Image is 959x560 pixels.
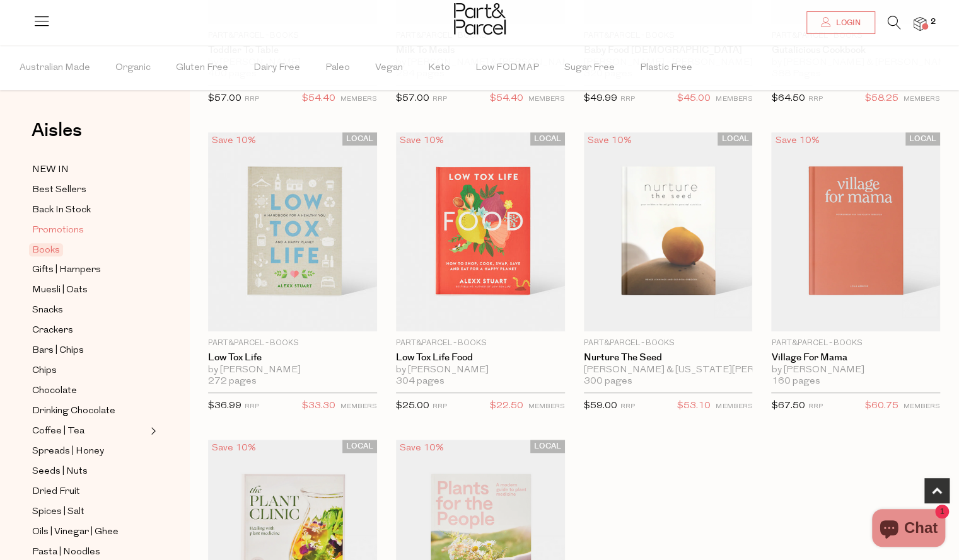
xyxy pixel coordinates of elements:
[564,46,615,90] span: Sugar Free
[32,162,147,178] a: NEW IN
[32,525,119,540] span: Oils | Vinegar | Ghee
[32,545,100,560] span: Pasta | Noodles
[32,403,147,419] a: Drinking Chocolate
[342,132,377,146] span: LOCAL
[32,243,147,258] a: Books
[32,464,88,479] span: Seeds | Nuts
[32,283,88,298] span: Muesli | Oats
[32,464,147,479] a: Seeds | Nuts
[716,403,752,410] small: MEMBERS
[208,365,377,376] div: by [PERSON_NAME]
[718,132,752,146] span: LOCAL
[340,96,377,103] small: MEMBERS
[865,91,898,107] span: $58.25
[677,91,711,107] span: $45.00
[208,401,241,411] span: $36.99
[32,444,104,459] span: Spreads | Honey
[208,94,241,103] span: $57.00
[32,423,147,439] a: Coffee | Tea
[677,398,711,414] span: $53.10
[584,365,753,376] div: [PERSON_NAME] & [US_STATE][PERSON_NAME]
[620,96,635,103] small: RRP
[32,484,147,500] a: Dried Fruit
[32,282,147,298] a: Muesli | Oats
[865,398,898,414] span: $60.75
[428,46,450,90] span: Keto
[914,17,926,30] a: 2
[584,94,617,103] span: $49.99
[245,403,259,410] small: RRP
[584,132,636,149] div: Save 10%
[808,403,822,410] small: RRP
[396,376,445,387] span: 304 pages
[32,262,147,278] a: Gifts | Hampers
[716,96,752,103] small: MEMBERS
[584,132,753,331] img: Nurture the Seed
[325,46,350,90] span: Paleo
[528,403,565,410] small: MEMBERS
[868,509,949,550] inbox-online-store-chat: Shopify online store chat
[32,263,101,278] span: Gifts | Hampers
[32,363,57,379] span: Chips
[32,302,147,318] a: Snacks
[32,323,73,338] span: Crackers
[20,46,90,90] span: Australian Made
[32,163,69,178] span: NEW IN
[208,352,377,363] a: Low Tox Life
[396,365,565,376] div: by [PERSON_NAME]
[32,183,86,198] span: Best Sellers
[208,132,260,149] div: Save 10%
[396,401,429,411] span: $25.00
[29,243,63,256] span: Books
[32,404,115,419] span: Drinking Chocolate
[32,384,77,399] span: Chocolate
[253,46,300,90] span: Dairy Free
[208,440,260,457] div: Save 10%
[490,398,523,414] span: $22.50
[584,401,617,411] span: $59.00
[530,440,565,453] span: LOCAL
[396,440,448,457] div: Save 10%
[454,3,506,35] img: Part&Parcel
[771,94,805,103] span: $64.50
[396,132,448,149] div: Save 10%
[32,524,147,540] a: Oils | Vinegar | Ghee
[833,18,861,28] span: Login
[584,338,753,349] p: Part&Parcel - Books
[32,504,147,520] a: Spices | Salt
[584,376,632,387] span: 300 pages
[245,96,259,103] small: RRP
[433,403,447,410] small: RRP
[32,424,84,439] span: Coffee | Tea
[771,132,823,149] div: Save 10%
[396,94,429,103] span: $57.00
[530,132,565,146] span: LOCAL
[771,376,820,387] span: 160 pages
[32,202,147,218] a: Back In Stock
[302,398,335,414] span: $33.30
[771,365,940,376] div: by [PERSON_NAME]
[32,505,84,520] span: Spices | Salt
[32,343,147,358] a: Bars | Chips
[905,132,940,146] span: LOCAL
[32,544,147,560] a: Pasta | Noodles
[32,383,147,399] a: Chocolate
[806,11,875,34] a: Login
[148,423,156,438] button: Expand/Collapse Coffee | Tea
[342,440,377,453] span: LOCAL
[302,91,335,107] span: $54.40
[32,443,147,459] a: Spreads | Honey
[927,16,939,28] span: 2
[771,352,940,363] a: Village for Mama
[32,121,82,152] a: Aisles
[771,338,940,349] p: Part&Parcel - Books
[808,96,822,103] small: RRP
[32,182,147,198] a: Best Sellers
[640,46,692,90] span: Plastic Free
[32,323,147,338] a: Crackers
[176,46,228,90] span: Gluten Free
[528,96,565,103] small: MEMBERS
[475,46,539,90] span: Low FODMAP
[771,401,805,411] span: $67.50
[32,117,82,144] span: Aisles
